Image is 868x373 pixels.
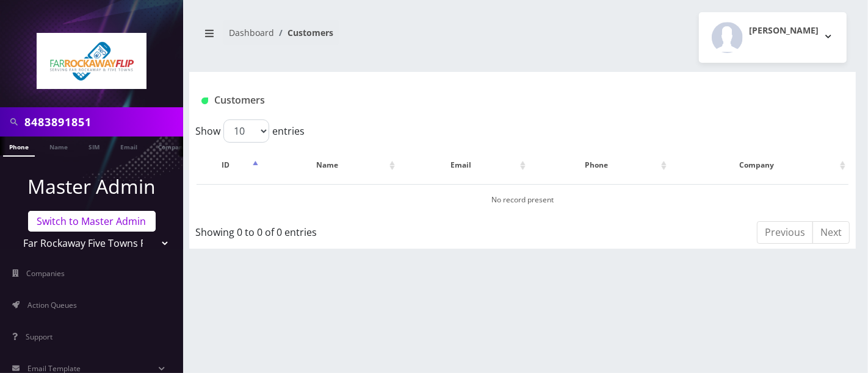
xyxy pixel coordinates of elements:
th: Company: activate to sort column ascending [671,147,848,183]
th: Email: activate to sort column ascending [399,147,529,183]
span: Companies [27,268,65,279]
a: Dashboard [229,27,274,38]
th: Name: activate to sort column ascending [262,147,398,183]
li: Customers [274,26,333,39]
th: Phone: activate to sort column ascending [530,147,669,183]
select: Showentries [223,119,269,143]
label: Show entries [195,119,305,143]
th: ID: activate to sort column descending [197,147,261,183]
span: Action Queues [27,300,77,310]
a: Name [43,137,74,155]
h1: Customers [201,94,734,106]
a: Previous [757,221,813,244]
input: Search in Company [24,110,180,133]
h2: [PERSON_NAME] [749,26,819,36]
a: Phone [3,137,35,157]
img: Far Rockaway Five Towns Flip [37,33,146,89]
span: Support [26,332,52,342]
nav: breadcrumb [198,20,513,55]
a: SIM [82,137,106,155]
div: Showing 0 to 0 of 0 entries [195,220,459,240]
a: Email [114,137,143,155]
a: Next [812,221,850,244]
a: Company [152,137,193,155]
td: No record present [197,184,848,215]
a: Switch to Master Admin [28,211,156,232]
button: [PERSON_NAME] [699,12,847,63]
